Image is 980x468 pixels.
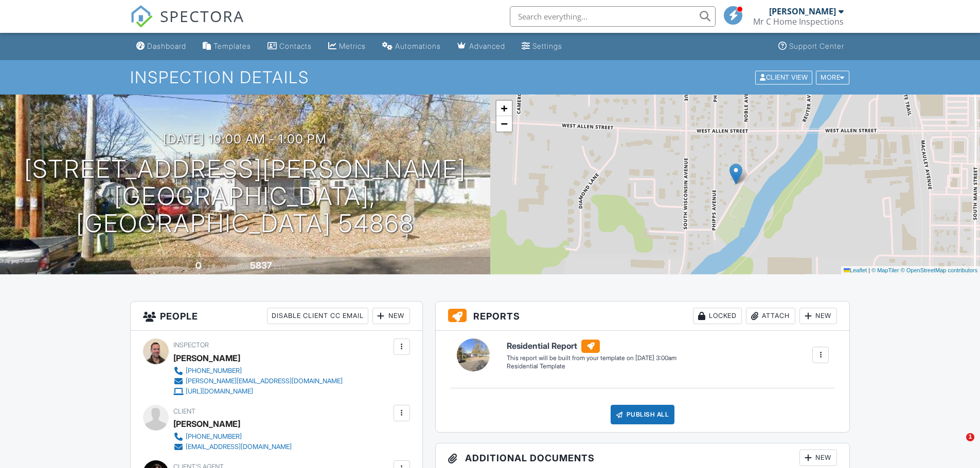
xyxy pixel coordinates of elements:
[267,308,368,324] div: Disable Client CC Email
[279,42,312,50] div: Contacts
[871,267,899,273] a: © MapTiler
[213,42,251,50] div: Templates
[274,263,287,270] span: sq.ft.
[263,37,316,56] a: Contacts
[496,101,512,116] a: Zoom in
[395,42,441,50] div: Automations
[469,42,505,50] div: Advanced
[163,132,327,146] h3: [DATE] 10:00 am - 1:00 pm
[186,367,242,375] div: [PHONE_NUMBER]
[173,407,195,415] span: Client
[901,267,977,273] a: © OpenStreetMap contributors
[130,5,153,28] img: The Best Home Inspection Software - Spectora
[160,5,244,27] span: SPECTORA
[199,37,255,56] a: Templates
[203,263,217,270] span: sq. ft.
[173,416,240,432] div: [PERSON_NAME]
[532,42,562,50] div: Settings
[816,70,849,84] div: More
[186,433,242,441] div: [PHONE_NUMBER]
[754,73,815,81] a: Client View
[507,340,676,353] h6: Residential Report
[868,267,870,273] span: |
[173,442,292,452] a: [EMAIL_ADDRESS][DOMAIN_NAME]
[131,302,422,331] h3: People
[510,6,716,27] input: Search everything...
[507,354,676,362] div: This report will be built from your template on [DATE] 3:00am
[173,376,343,386] a: [PERSON_NAME][EMAIL_ADDRESS][DOMAIN_NAME]
[501,117,507,130] span: −
[789,42,844,50] div: Support Center
[173,366,343,376] a: [PHONE_NUMBER]
[729,163,742,184] img: Marker
[372,308,410,324] div: New
[130,14,244,35] a: SPECTORA
[227,263,248,270] span: Lot Size
[173,386,343,397] a: [URL][DOMAIN_NAME]
[966,433,974,441] span: 1
[693,308,742,324] div: Locked
[147,42,186,50] div: Dashboard
[195,260,201,271] div: 0
[755,70,812,84] div: Client View
[339,42,366,50] div: Metrics
[518,37,566,56] a: Settings
[799,308,837,324] div: New
[132,37,190,56] a: Dashboard
[453,37,509,56] a: Advanced
[799,450,837,466] div: New
[173,432,292,442] a: [PHONE_NUMBER]
[611,405,675,424] div: Publish All
[436,302,850,331] h3: Reports
[753,16,844,27] div: Mr C Home Inspections
[507,362,676,371] div: Residential Template
[173,350,240,366] div: [PERSON_NAME]
[186,377,343,385] div: [PERSON_NAME][EMAIL_ADDRESS][DOMAIN_NAME]
[501,102,507,115] span: +
[844,267,867,273] a: Leaflet
[496,116,512,132] a: Zoom out
[378,37,445,56] a: Automations (Basic)
[186,387,253,396] div: [URL][DOMAIN_NAME]
[130,68,850,86] h1: Inspection Details
[746,308,795,324] div: Attach
[324,37,370,56] a: Metrics
[769,6,836,16] div: [PERSON_NAME]
[945,433,970,458] iframe: Intercom live chat
[250,260,272,271] div: 5837
[774,37,848,56] a: Support Center
[16,156,474,237] h1: [STREET_ADDRESS][PERSON_NAME] [GEOGRAPHIC_DATA], [GEOGRAPHIC_DATA] 54868
[186,443,292,451] div: [EMAIL_ADDRESS][DOMAIN_NAME]
[173,341,209,349] span: Inspector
